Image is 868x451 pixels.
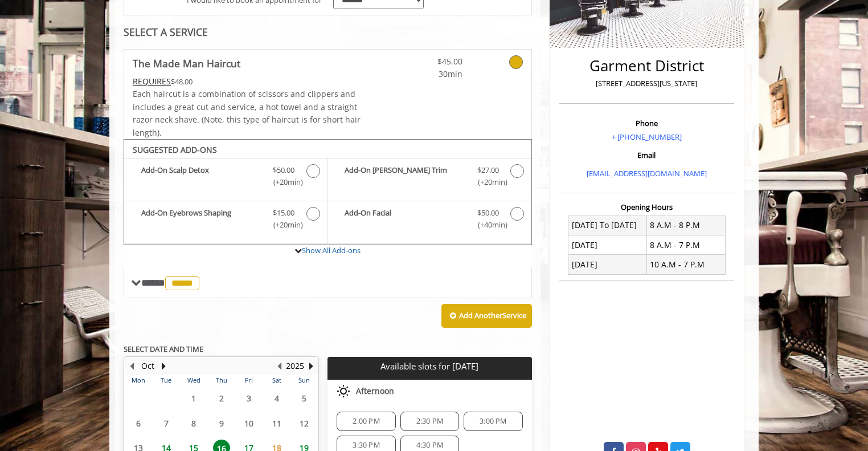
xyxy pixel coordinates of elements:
[612,132,682,142] a: + [PHONE_NUMBER]
[562,58,731,74] h2: Garment District
[587,168,707,178] a: [EMAIL_ADDRESS][DOMAIN_NAME]
[180,375,207,386] th: Wed
[568,216,647,235] td: [DATE] To [DATE]
[127,360,136,372] button: Previous Month
[477,207,499,219] span: $50.00
[133,144,217,155] b: SUGGESTED ADD-ONS
[130,164,321,191] label: Add-On Scalp Detox
[464,412,522,431] div: 3:00 PM
[353,417,379,426] span: 2:00 PM
[477,164,499,176] span: $27.00
[133,88,361,137] span: Each haircut is a combination of scissors and clippers and includes a great cut and service, a ho...
[568,235,647,255] td: [DATE]
[559,203,734,211] h3: Opening Hours
[332,361,527,371] p: Available slots for [DATE]
[141,360,154,372] button: Oct
[646,255,725,274] td: 10 A.M - 7 P.M
[400,412,459,431] div: 2:30 PM
[267,219,301,231] span: (+20min )
[290,375,318,386] th: Sun
[141,207,261,231] b: Add-On Eyebrows Shaping
[416,417,443,426] span: 2:30 PM
[337,412,395,431] div: 2:00 PM
[562,119,731,127] h3: Phone
[459,310,526,320] b: Add Another Service
[395,68,462,80] span: 30min
[306,360,316,372] button: Next Year
[441,304,532,328] button: Add AnotherService
[345,164,465,188] b: Add-On [PERSON_NAME] Trim
[159,360,168,372] button: Next Month
[480,417,506,426] span: 3:00 PM
[124,27,532,38] div: SELECT A SERVICE
[353,441,379,450] span: 3:30 PM
[286,360,304,372] button: 2025
[273,207,294,219] span: $15.00
[273,164,294,176] span: $50.00
[302,245,361,255] a: Show All Add-ons
[125,375,152,386] th: Mon
[333,164,525,191] label: Add-On Beard Trim
[152,375,179,386] th: Tue
[133,75,362,88] div: $48.00
[133,55,240,71] b: The Made Man Haircut
[562,78,731,90] p: [STREET_ADDRESS][US_STATE]
[267,176,301,188] span: (+20min )
[130,207,321,234] label: Add-On Eyebrows Shaping
[263,375,290,386] th: Sat
[356,387,394,396] span: Afternoon
[395,55,462,68] span: $45.00
[235,375,263,386] th: Fri
[568,255,647,274] td: [DATE]
[275,360,284,372] button: Previous Year
[562,151,731,159] h3: Email
[345,207,465,231] b: Add-On Facial
[471,219,505,231] span: (+40min )
[646,216,725,235] td: 8 A.M - 8 P.M
[337,384,350,398] img: afternoon slots
[124,139,532,245] div: The Made Man Haircut Add-onS
[133,76,171,87] span: This service needs some Advance to be paid before we block your appointment
[416,441,443,450] span: 4:30 PM
[333,207,525,234] label: Add-On Facial
[141,164,261,188] b: Add-On Scalp Detox
[471,176,505,188] span: (+20min )
[124,344,203,354] b: SELECT DATE AND TIME
[207,375,235,386] th: Thu
[646,235,725,255] td: 8 A.M - 7 P.M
